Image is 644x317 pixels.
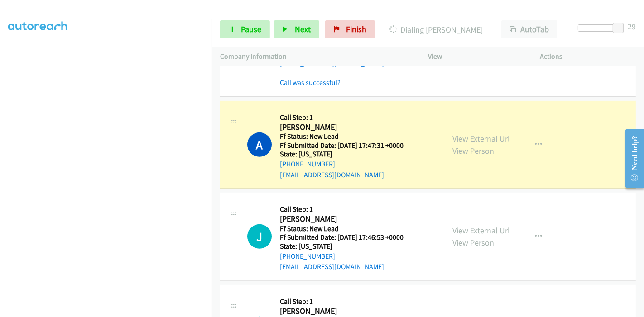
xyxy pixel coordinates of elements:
h5: Ff Submitted Date: [DATE] 17:47:31 +0000 [280,141,415,150]
p: View [428,51,524,62]
iframe: Resource Center [618,123,644,194]
a: [EMAIL_ADDRESS][DOMAIN_NAME] [280,170,384,179]
h1: A [247,132,272,157]
a: [PHONE_NUMBER] [280,160,335,168]
a: View Person [452,237,494,248]
h5: Ff Submitted Date: [DATE] 17:46:53 +0000 [280,233,415,242]
a: Finish [325,20,375,38]
a: View External Url [452,133,510,144]
a: [EMAIL_ADDRESS][DOMAIN_NAME] [280,59,384,68]
a: View Person [452,146,494,156]
h2: [PERSON_NAME] [280,306,404,317]
h5: Call Step: 1 [280,205,415,214]
h5: State: [US_STATE] [280,150,415,159]
p: Actions [540,51,636,62]
a: View External Url [452,225,510,236]
h1: J [247,224,272,249]
h2: [PERSON_NAME] [280,214,415,224]
h2: [PERSON_NAME] [280,122,415,132]
p: Dialing [PERSON_NAME] [387,24,485,36]
p: Company Information [220,51,412,62]
h5: Ff Status: New Lead [280,224,415,233]
a: [PHONE_NUMBER] [280,252,335,260]
button: AutoTab [501,20,557,38]
h5: Ff Status: New Lead [280,132,415,141]
span: Pause [241,24,261,34]
div: 29 [628,20,636,33]
a: [EMAIL_ADDRESS][DOMAIN_NAME] [280,262,384,271]
button: Next [274,20,319,38]
a: Call was successful? [280,78,341,87]
div: The call is yet to be attempted [247,224,272,249]
h5: Call Step: 1 [280,297,404,306]
span: Next [295,24,311,34]
h5: Call Step: 1 [280,113,415,122]
a: Pause [220,20,270,38]
span: Finish [346,24,366,34]
h5: State: [US_STATE] [280,242,415,251]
